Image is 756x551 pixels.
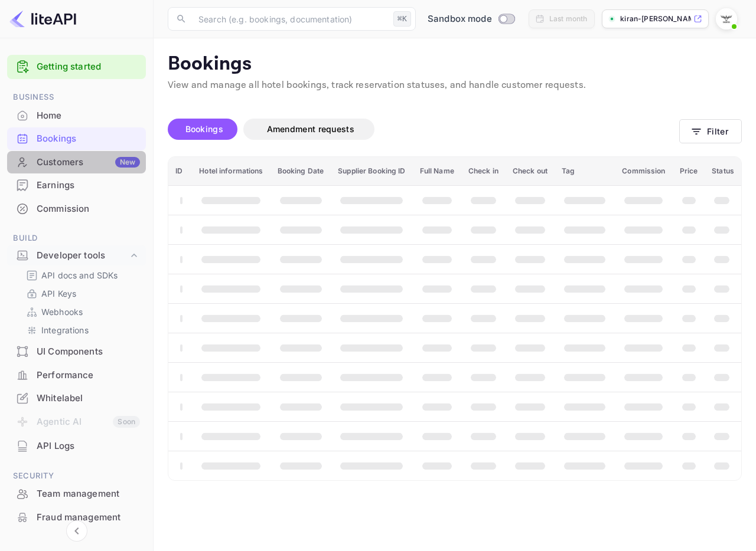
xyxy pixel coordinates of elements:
[41,306,83,318] p: Webhooks
[461,157,506,186] th: Check in
[7,245,146,266] div: Developer tools
[555,157,615,186] th: Tag
[615,157,672,186] th: Commission
[37,511,140,524] div: Fraud management
[7,340,146,362] a: UI Components
[168,157,192,186] th: ID
[37,249,128,263] div: Developer tools
[7,151,146,173] a: CustomersNew
[428,12,492,26] span: Sandbox mode
[506,157,555,186] th: Check out
[41,324,89,336] p: Integrations
[673,157,705,186] th: Price
[37,487,140,501] div: Team management
[41,287,76,300] p: API Keys
[267,124,354,134] span: Amendment requests
[7,506,146,528] a: Fraud management
[37,156,140,169] div: Customers
[413,157,461,186] th: Full Name
[168,119,679,140] div: account-settings tabs
[271,157,331,186] th: Booking Date
[620,14,691,24] p: kiran-[PERSON_NAME]-xpng3.n...
[37,60,140,74] a: Getting started
[7,91,146,104] span: Business
[185,124,223,134] span: Bookings
[9,9,76,28] img: LiteAPI logo
[26,306,136,318] a: Webhooks
[7,198,146,219] a: Commission
[7,387,146,410] div: Whitelabel
[37,345,140,359] div: UI Components
[7,198,146,221] div: Commission
[41,269,118,281] p: API docs and SDKs
[37,132,140,146] div: Bookings
[7,104,146,127] div: Home
[7,151,146,174] div: CustomersNew
[192,157,270,186] th: Hotel informations
[7,174,146,197] div: Earnings
[7,483,146,504] a: Team management
[7,435,146,458] div: API Logs
[423,12,519,26] div: Switch to Production mode
[7,55,146,79] div: Getting started
[7,364,146,387] div: Performance
[168,78,742,93] p: View and manage all hotel bookings, track reservation statuses, and handle customer requests.
[21,322,141,339] div: Integrations
[37,109,140,123] div: Home
[26,269,136,281] a: API docs and SDKs
[7,470,146,483] span: Security
[66,520,87,542] button: Collapse navigation
[37,369,140,382] div: Performance
[679,119,742,143] button: Filter
[7,483,146,506] div: Team management
[7,127,146,150] div: Bookings
[191,7,389,31] input: Search (e.g. bookings, documentation)
[7,364,146,386] a: Performance
[7,340,146,363] div: UI Components
[168,157,741,480] table: booking table
[7,506,146,529] div: Fraud management
[549,14,588,24] div: Last month
[21,267,141,284] div: API docs and SDKs
[115,157,140,168] div: New
[26,324,136,336] a: Integrations
[26,287,136,300] a: API Keys
[7,174,146,196] a: Earnings
[705,157,741,186] th: Status
[37,440,140,453] div: API Logs
[7,232,146,245] span: Build
[37,179,140,192] div: Earnings
[7,387,146,409] a: Whitelabel
[37,392,140,405] div: Whitelabel
[21,285,141,302] div: API Keys
[21,303,141,320] div: Webhooks
[168,53,742,76] p: Bookings
[7,127,146,149] a: Bookings
[717,9,736,28] img: Kiran Shrestha
[37,202,140,216] div: Commission
[7,104,146,126] a: Home
[331,157,412,186] th: Supplier Booking ID
[7,435,146,457] a: API Logs
[393,11,411,27] div: ⌘K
